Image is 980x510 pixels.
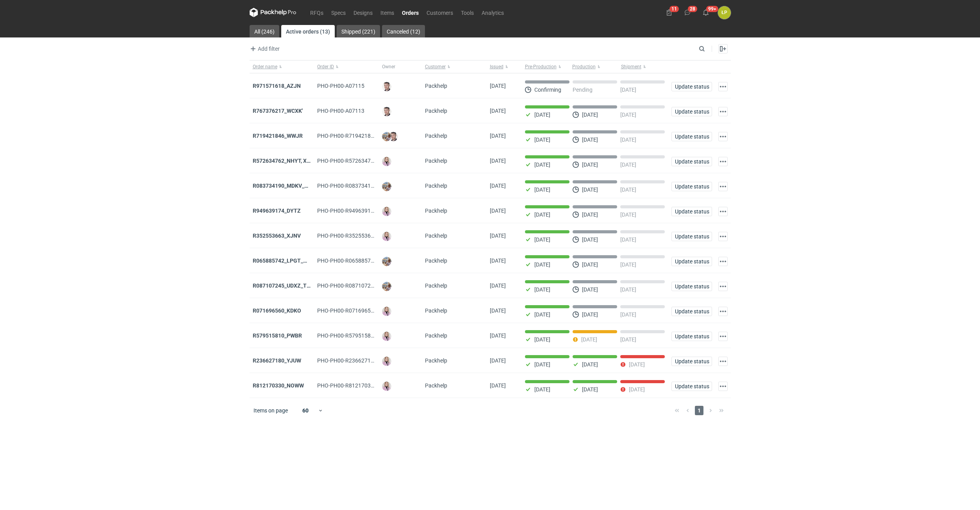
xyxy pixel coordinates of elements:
img: Klaudia Wiśniewska [382,357,391,366]
span: PHO-PH00-R236627180_YJUW [317,357,393,364]
a: R071696560_KDKO [253,307,301,314]
span: PHO-PH00-R572634762_NHYT,-XIXB [317,158,408,164]
span: PHO-PH00-R719421846_WWJR [317,133,395,139]
a: Active orders (13) [281,25,335,37]
span: PHO-PH00-R071696560_KDKO [317,307,394,314]
button: Add filter [248,44,280,53]
button: Actions [718,207,728,216]
p: [DATE] [620,87,636,93]
button: ŁP [718,6,731,19]
span: Packhelp [425,83,447,89]
button: Actions [718,232,728,241]
span: Update status [675,159,709,164]
a: R236627180_YJUW [253,357,301,364]
button: Customer [422,60,487,73]
p: [DATE] [534,211,550,218]
button: Update status [671,207,712,216]
button: Shipment [619,60,668,73]
span: PHO-PH00-A07115 [317,83,364,89]
span: Update status [675,359,709,364]
img: Klaudia Wiśniewska [382,232,391,241]
img: Maciej Sikora [382,107,391,116]
button: Actions [718,82,728,91]
img: Klaudia Wiśniewska [382,332,391,341]
span: Packhelp [425,307,447,314]
span: Packhelp [425,108,447,114]
span: Items on page [253,407,288,414]
a: Customers [423,8,457,17]
span: 12/08/2025 [490,158,506,164]
a: R812170330_NOWW [253,382,304,389]
img: Michał Palasek [382,182,391,191]
span: PHO-PH00-R087107245_UDXZ_TPPN [317,283,409,289]
a: Canceled (12) [382,25,425,37]
button: Actions [718,182,728,191]
span: PHO-PH00-R812170330_NOWW [317,382,396,389]
button: Update status [671,357,712,366]
p: [DATE] [534,311,550,318]
p: [DATE] [534,112,550,118]
span: PHO-PH00-A07113 [317,108,364,114]
span: Owner [382,64,395,70]
p: [DATE] [620,112,636,118]
button: Production [571,60,619,73]
button: Update status [671,282,712,291]
a: Items [377,8,398,17]
img: Maciej Sikora [389,132,398,141]
p: [DATE] [582,311,598,318]
a: R065885742_LPGT_MVNK [253,258,319,264]
p: [DATE] [582,211,598,218]
svg: Packhelp Pro [250,8,296,17]
button: Actions [718,282,728,291]
span: Update status [675,284,709,289]
a: R352553663_XJNV [253,233,301,239]
a: R572634762_NHYT, XIXB [253,158,315,164]
a: Orders [398,8,423,17]
button: Actions [718,332,728,341]
p: [DATE] [582,112,598,118]
span: 29/07/2025 [490,332,506,339]
button: Update status [671,132,712,141]
p: [DATE] [582,137,598,143]
p: [DATE] [534,137,550,143]
span: Update status [675,259,709,264]
p: Pending [573,87,593,93]
span: Packhelp [425,357,447,364]
p: [DATE] [620,311,636,318]
span: 12/08/2025 [490,183,506,189]
div: 60 [293,405,318,416]
a: R971571618_AZJN [253,83,301,89]
span: Shipment [621,64,641,70]
p: [DATE] [620,261,636,268]
button: Actions [718,257,728,266]
span: 08/08/2025 [490,208,506,214]
button: 28 [681,6,694,19]
button: Update status [671,382,712,391]
span: Update status [675,334,709,339]
span: 31/07/2025 [490,307,506,314]
p: [DATE] [582,236,598,243]
span: 24/07/2025 [490,382,506,389]
img: Michał Palasek [382,257,391,266]
button: Actions [718,132,728,141]
span: Update status [675,384,709,389]
span: 13/08/2025 [490,133,506,139]
span: Update status [675,209,709,214]
span: Customer [425,64,446,70]
button: Update status [671,107,712,116]
p: [DATE] [582,261,598,268]
p: [DATE] [620,137,636,143]
p: [DATE] [629,361,645,368]
span: Packhelp [425,233,447,239]
a: R087107245_UDXZ_TPPN [253,283,318,289]
span: Order name [253,64,277,70]
span: Update status [675,234,709,239]
button: Update status [671,182,712,191]
button: Order name [250,60,314,73]
button: Update status [671,257,712,266]
img: Michał Palasek [382,132,391,141]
